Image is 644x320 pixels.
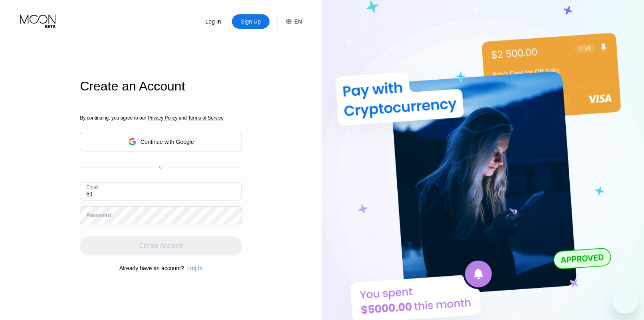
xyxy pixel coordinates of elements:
div: Password [86,212,111,218]
div: or [159,164,163,170]
span: Privacy Policy [148,115,178,121]
iframe: Bouton de lancement de la fenêtre de messagerie [612,288,638,314]
div: Log In [194,14,232,29]
div: Sign Up [240,18,262,26]
div: Email [86,185,98,190]
span: and [177,115,188,121]
div: Continue with Google [80,132,242,151]
div: By continuing, you agree to our [80,115,242,121]
div: Log In [187,265,203,271]
div: EN [277,14,302,29]
div: Sign Up [232,14,269,29]
div: Already have an account? [119,265,184,271]
div: EN [294,18,302,25]
div: Log In [184,265,203,271]
div: Continue with Google [141,139,194,145]
div: Create an Account [80,79,242,94]
span: Terms of Service [188,115,224,121]
div: Log In [205,18,222,26]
